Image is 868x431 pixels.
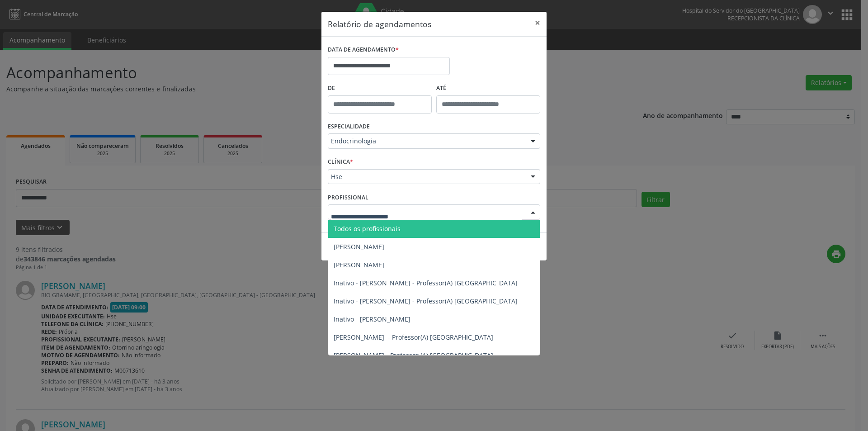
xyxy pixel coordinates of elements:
[528,12,547,34] button: Close
[331,172,522,181] span: Hse
[334,351,493,360] span: [PERSON_NAME] - Professor (A) [GEOGRAPHIC_DATA]
[334,315,410,323] span: Inativo - [PERSON_NAME]
[334,224,401,233] span: Todos os profissionais
[328,43,399,57] label: DATA DE AGENDAMENTO
[334,260,384,269] span: [PERSON_NAME]
[334,333,493,341] span: [PERSON_NAME] - Professor(A) [GEOGRAPHIC_DATA]
[328,155,353,169] label: CLÍNICA
[334,242,384,251] span: [PERSON_NAME]
[331,137,522,146] span: Endocrinologia
[436,81,540,95] label: ATÉ
[328,120,370,134] label: ESPECIALIDADE
[334,297,518,305] span: Inativo - [PERSON_NAME] - Professor(A) [GEOGRAPHIC_DATA]
[334,279,518,287] span: Inativo - [PERSON_NAME] - Professor(A) [GEOGRAPHIC_DATA]
[328,190,368,204] label: PROFISSIONAL
[328,81,432,95] label: De
[328,18,431,30] h5: Relatório de agendamentos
